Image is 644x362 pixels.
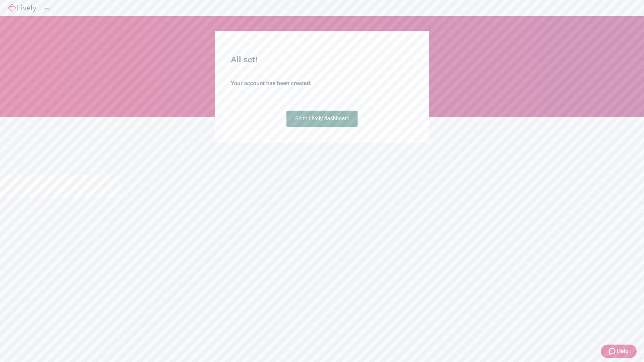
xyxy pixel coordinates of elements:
[609,347,617,355] svg: Zendesk support icon
[286,111,358,127] a: Go to Lively dashboard
[231,79,413,87] h4: Your account has been created.
[231,54,413,66] h2: All set!
[8,4,36,12] img: Lively
[617,347,629,355] span: Help
[44,8,50,10] button: Log out
[601,345,637,358] button: Zendesk support iconHelp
